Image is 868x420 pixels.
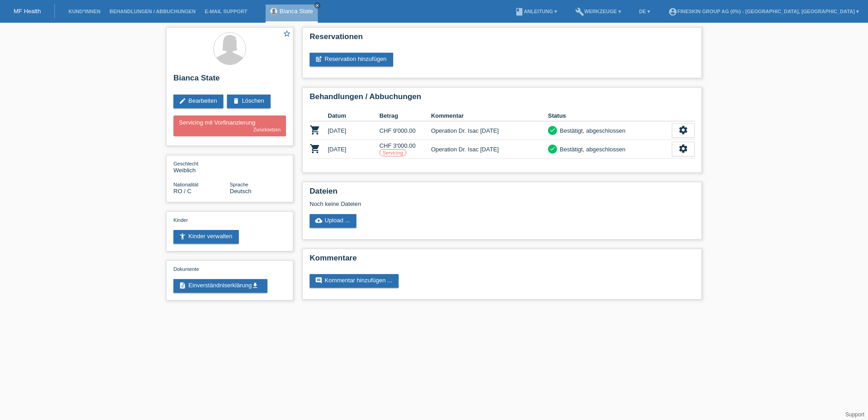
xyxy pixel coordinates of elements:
td: CHF 9'000.00 [380,121,431,140]
td: [DATE] [328,121,380,140]
div: Servicing mit Vorfinanzierung [173,115,286,136]
a: post_addReservation hinzufügen [310,53,393,66]
a: descriptionEinverständniserklärungget_app [173,279,267,293]
a: accessibility_newKinder verwalten [173,230,239,244]
i: close [315,3,320,8]
i: cloud_upload [315,217,322,224]
i: check [549,127,556,133]
i: settings [678,144,688,154]
a: MF Health [14,8,41,15]
div: Noch keine Dateien [310,200,587,207]
i: accessibility_new [179,233,186,240]
a: Behandlungen / Abbuchungen [105,9,200,14]
div: Bestätigt, abgeschlossen [557,145,626,154]
h2: Kommentare [310,254,695,267]
a: commentKommentar hinzufügen ... [310,274,399,288]
i: comment [315,277,322,284]
i: POSP00026149 [310,143,321,154]
a: account_circleFineSkin Group AG (0%) - [GEOGRAPHIC_DATA], [GEOGRAPHIC_DATA] ▾ [664,9,863,14]
i: POSP00026148 [310,125,321,135]
a: cloud_uploadUpload ... [310,214,356,228]
i: post_add [315,55,322,63]
span: Deutsch [230,188,252,195]
td: Operation Dr. Isac [DATE] [431,121,548,140]
a: buildWerkzeuge ▾ [571,9,626,14]
label: Servicing [380,149,406,156]
span: Nationalität [173,182,198,187]
a: close [314,2,321,9]
i: book [515,7,524,16]
h2: Behandlungen / Abbuchungen [310,92,695,106]
a: editBearbeiten [173,95,223,108]
h2: Dateien [310,187,695,200]
th: Betrag [380,110,431,121]
a: bookAnleitung ▾ [510,9,562,14]
i: check [549,145,556,152]
span: Sprache [230,182,248,187]
td: CHF 3'000.00 [380,140,431,159]
a: E-Mail Support [200,9,252,14]
td: [DATE] [328,140,380,159]
a: deleteLöschen [227,95,271,108]
a: star_border [283,30,291,39]
th: Kommentar [431,110,548,121]
a: DE ▾ [635,9,655,14]
h2: Reservationen [310,32,695,46]
i: star_border [283,30,291,38]
span: Dokumente [173,266,199,272]
i: get_app [252,282,259,289]
a: Zurücksetzen [253,127,281,132]
i: account_circle [668,7,677,16]
a: Support [845,411,864,418]
h2: Bianca State [173,74,286,87]
a: Kund*innen [64,9,105,14]
span: Rumänien / C / 01.12.2011 [173,188,192,195]
div: Bestätigt, abgeschlossen [557,126,626,135]
td: Operation Dr. Isac [DATE] [431,140,548,159]
span: Kinder [173,217,188,223]
i: delete [232,97,240,105]
i: settings [678,125,688,135]
a: Bianca State [280,8,313,15]
th: Datum [328,110,380,121]
th: Status [548,110,672,121]
i: edit [179,97,186,105]
i: build [575,7,584,16]
i: description [179,282,186,289]
div: Weiblich [173,160,230,174]
span: Geschlecht [173,161,198,166]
